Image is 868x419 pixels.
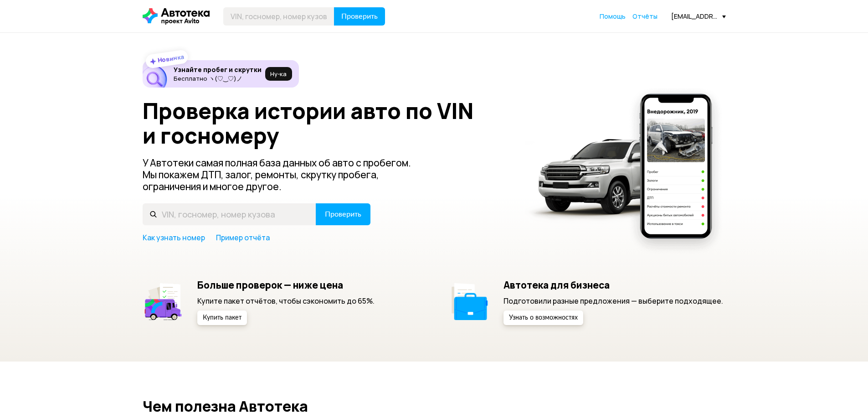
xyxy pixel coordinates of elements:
span: Купить пакет [203,315,241,321]
div: [EMAIL_ADDRESS][DOMAIN_NAME] [671,12,726,21]
button: Проверить [334,7,385,26]
button: Купить пакет [197,310,247,325]
a: Как узнать номер [143,233,205,243]
span: Узнать о возможностях [509,315,578,321]
strong: Новинка [157,52,185,64]
a: Помощь [600,12,626,21]
span: Проверить [341,13,378,20]
input: VIN, госномер, номер кузова [223,7,334,26]
span: Помощь [600,12,626,21]
span: Отчёты [632,12,657,21]
button: Узнать о возможностях [503,310,583,325]
a: Пример отчёта [216,233,270,243]
span: Проверить [325,211,361,218]
h6: Узнайте пробег и скрутки [174,66,262,74]
p: У Автотеки самая полная база данных об авто с пробегом. Мы покажем ДТП, залог, ремонты, скрутку п... [143,157,426,192]
h5: Автотека для бизнеса [503,279,723,291]
a: Отчёты [632,12,657,21]
span: Ну‑ка [270,70,287,78]
p: Купите пакет отчётов, чтобы сэкономить до 65%. [197,296,375,306]
h1: Проверка истории авто по VIN и госномеру [143,98,513,148]
button: Проверить [316,203,370,225]
p: Подготовили разные предложения — выберите подходящее. [503,296,723,306]
h2: Чем полезна Автотека [143,398,726,414]
p: Бесплатно ヽ(♡‿♡)ノ [174,75,262,82]
input: VIN, госномер, номер кузова [143,203,316,225]
h5: Больше проверок — ниже цена [197,279,375,291]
